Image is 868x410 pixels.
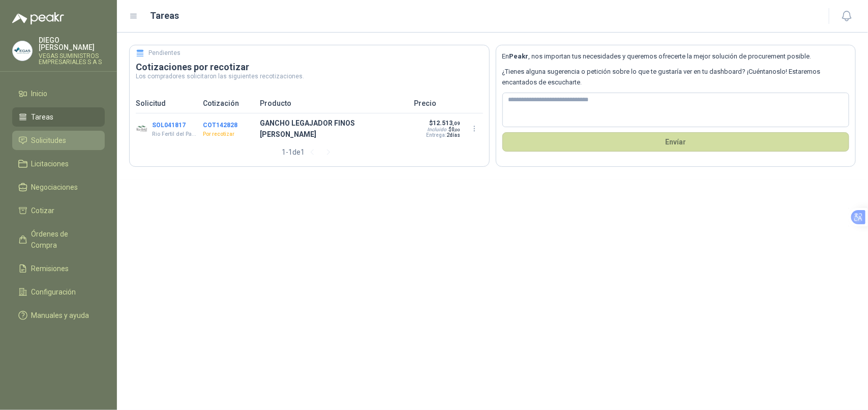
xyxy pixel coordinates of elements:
span: Órdenes de Compra [32,228,95,251]
p: DIEGO [PERSON_NAME] [39,37,105,51]
a: Inicio [12,84,105,103]
span: 0 [452,127,461,132]
span: Manuales y ayuda [32,310,89,321]
span: Tareas [32,111,54,123]
button: Envíar [502,132,850,152]
a: Remisiones [12,259,105,278]
a: Solicitudes [12,131,105,150]
p: Cotización [203,98,254,109]
span: Inicio [32,88,48,99]
p: GANCHO LEGAJADOR FINOS [PERSON_NAME] [260,118,408,140]
span: ,00 [455,128,461,132]
a: Negociaciones [12,178,105,197]
img: Company Logo [13,41,32,61]
h1: Tareas [151,9,179,23]
span: Remisiones [32,263,69,274]
span: Negociaciones [32,182,78,193]
h5: Pendientes [149,48,181,58]
span: Solicitudes [32,135,67,146]
p: Entrega: [426,132,461,138]
p: VEGAS SUMINISTROS EMPRESARIALES S A S [39,53,105,65]
a: Configuración [12,282,105,302]
img: Company Logo [136,123,148,135]
a: Cotizar [12,201,105,220]
span: Cotizar [32,205,55,216]
p: Por recotizar [203,130,254,138]
p: Producto [260,98,408,109]
a: Manuales y ayuda [12,306,105,325]
h3: Cotizaciones por recotizar [136,61,483,73]
p: Solicitud [136,98,197,109]
p: Los compradores solicitaron las siguientes recotizaciones. [136,73,483,79]
p: Precio [414,98,483,109]
a: Órdenes de Compra [12,224,105,255]
a: Licitaciones [12,154,105,173]
span: Configuración [32,286,76,298]
span: 12.513 [433,120,461,127]
p: $ [426,120,461,127]
span: $ [449,127,461,132]
p: ¿Tienes alguna sugerencia o petición sobre lo que te gustaría ver en tu dashboard? ¡Cuéntanoslo! ... [502,67,850,87]
p: Rio Fertil del Pacífico S.A.S. [152,130,198,138]
button: SOL041817 [152,122,186,129]
div: Incluido [428,127,447,132]
a: Tareas [12,107,105,127]
p: En , nos importan tus necesidades y queremos ofrecerte la mejor solución de procurement posible. [502,51,850,62]
b: Peakr [510,52,529,60]
span: Licitaciones [32,158,69,169]
span: 2 días [447,132,461,138]
button: COT142828 [203,122,237,129]
span: ,09 [453,121,461,126]
img: Logo peakr [12,12,64,24]
div: 1 - 1 de 1 [282,144,337,160]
